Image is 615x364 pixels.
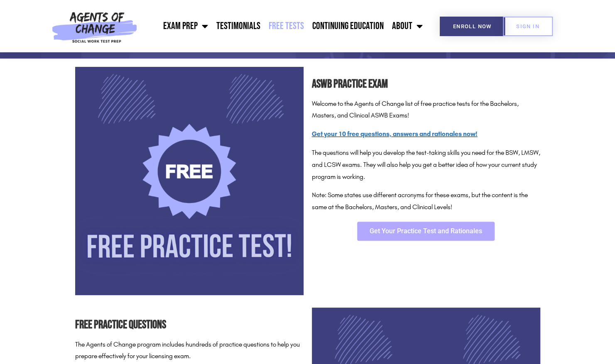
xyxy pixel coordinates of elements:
[370,228,482,235] span: Get Your Practice Test and Rationales
[75,339,304,363] p: The Agents of Change program includes hundreds of practice questions to help you prepare effectiv...
[503,17,553,36] a: SIGN IN
[308,16,388,37] a: Continuing Education
[159,16,212,37] a: Exam Prep
[312,189,540,213] p: Note: Some states use different acronyms for these exams, but the content is the same at the Bach...
[141,16,427,37] nav: Menu
[388,16,427,37] a: About
[212,16,265,37] a: Testimonials
[440,17,505,36] a: Enroll Now
[75,316,304,335] h2: Free Practice Questions
[516,24,539,29] span: SIGN IN
[312,147,540,183] p: The questions will help you develop the test-taking skills you need for the BSW, LMSW, and LCSW e...
[312,98,540,122] p: Welcome to the Agents of Change list of free practice tests for the Bachelors, Masters, and Clini...
[265,16,308,37] a: Free Tests
[312,130,478,138] a: Get your 10 free questions, answers and rationales now!
[453,24,492,29] span: Enroll Now
[312,75,540,94] h2: ASWB Practice Exam
[357,222,495,241] a: Get Your Practice Test and Rationales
